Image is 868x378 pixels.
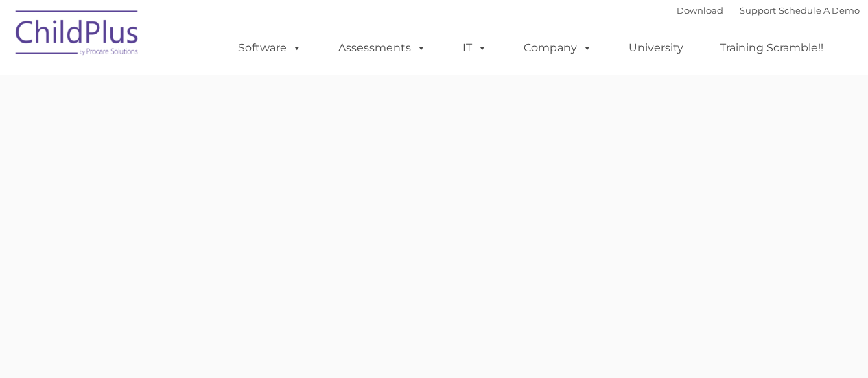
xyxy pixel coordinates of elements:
[677,5,860,16] font: |
[325,34,440,62] a: Assessments
[740,5,776,16] a: Support
[677,5,723,16] a: Download
[779,5,860,16] a: Schedule A Demo
[706,34,837,62] a: Training Scramble!!
[449,34,501,62] a: IT
[224,34,316,62] a: Software
[9,1,146,69] img: ChildPlus by Procare Solutions
[615,34,697,62] a: University
[510,34,606,62] a: Company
